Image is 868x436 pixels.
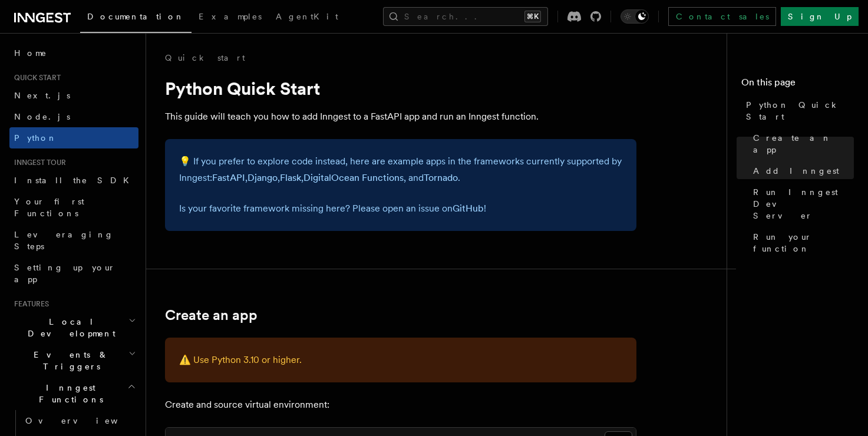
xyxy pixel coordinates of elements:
[668,7,776,26] a: Contact sales
[179,153,622,186] p: 💡 If you prefer to explore code instead, here are example apps in the frameworks currently suppor...
[165,78,636,99] h1: Python Quick Start
[165,108,636,125] p: This guide will teach you how to add Inngest to a FastAPI app and run an Inngest function.
[781,7,859,26] a: Sign Up
[753,165,839,177] span: Add Inngest
[165,307,258,323] a: Create an app
[748,127,854,160] a: Create an app
[14,263,115,284] span: Setting up your app
[14,230,114,251] span: Leveraging Steps
[453,203,484,214] a: GitHub
[247,172,278,183] a: Django
[165,397,636,413] p: Create and source virtual environment:
[9,224,138,257] a: Leveraging Steps
[9,316,128,339] span: Local Development
[179,352,622,368] p: ⚠️ Use Python 3.10 or higher.
[276,12,338,21] span: AgentKit
[621,9,649,24] button: Toggle dark mode
[748,160,854,181] a: Add Inngest
[179,200,622,217] p: Is your favorite framework missing here? Please open an issue on !
[192,4,269,32] a: Examples
[199,12,262,21] span: Examples
[753,132,854,156] span: Create an app
[14,91,70,100] span: Next.js
[212,172,245,183] a: FastAPI
[21,410,138,431] a: Overview
[741,75,854,94] h4: On this page
[87,12,184,21] span: Documentation
[524,11,541,22] kbd: ⌘K
[753,231,854,255] span: Run your function
[280,172,301,183] a: Flask
[269,4,345,32] a: AgentKit
[9,170,138,191] a: Install the SDK
[9,299,49,309] span: Features
[9,42,138,64] a: Home
[9,158,66,167] span: Inngest tour
[9,257,138,290] a: Setting up your app
[9,127,138,148] a: Python
[741,94,854,127] a: Python Quick Start
[748,181,854,226] a: Run Inngest Dev Server
[383,7,548,26] button: Search...⌘K
[165,52,245,64] a: Quick start
[9,377,138,410] button: Inngest Functions
[753,186,854,222] span: Run Inngest Dev Server
[80,4,192,33] a: Documentation
[9,311,138,344] button: Local Development
[14,112,70,121] span: Node.js
[9,191,138,224] a: Your first Functions
[25,416,147,425] span: Overview
[748,226,854,259] a: Run your function
[746,99,854,123] span: Python Quick Start
[9,73,61,82] span: Quick start
[9,382,127,405] span: Inngest Functions
[9,106,138,127] a: Node.js
[14,133,57,143] span: Python
[14,47,47,59] span: Home
[9,85,138,106] a: Next.js
[424,172,458,183] a: Tornado
[303,172,404,183] a: DigitalOcean Functions
[9,344,138,377] button: Events & Triggers
[14,197,84,218] span: Your first Functions
[9,349,128,372] span: Events & Triggers
[14,176,136,185] span: Install the SDK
